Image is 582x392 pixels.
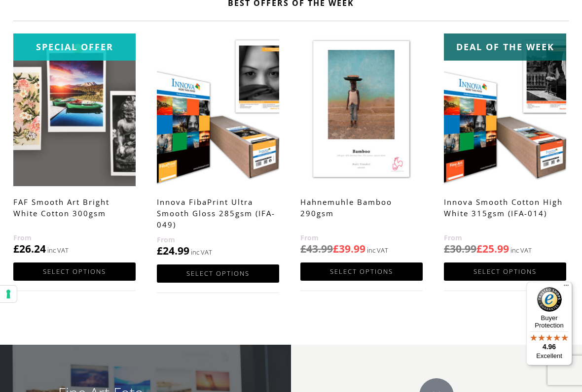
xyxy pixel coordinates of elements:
[157,193,279,234] h2: Innova FibaPrint Ultra Smooth Gloss 285gsm (IFA-049)
[13,193,136,232] h2: FAF Smooth Art Bright White Cotton 300gsm
[157,244,163,258] span: £
[157,264,279,283] a: Select options for “Innova FibaPrint Ultra Smooth Gloss 285gsm (IFA-049)”
[157,33,279,258] a: Innova FibaPrint Ultra Smooth Gloss 285gsm (IFA-049) £24.99
[300,193,423,232] h2: Hahnemuhle Bamboo 290gsm
[543,343,556,351] span: 4.96
[157,244,189,258] bdi: 24.99
[300,242,333,256] bdi: 43.99
[444,33,566,256] a: Deal of the week Innova Smooth Cotton High White 315gsm (IFA-014) £30.99£25.99
[526,282,572,365] button: Trusted Shops TrustmarkBuyer Protection4.96Excellent
[13,33,136,186] img: FAF Smooth Art Bright White Cotton 300gsm
[476,242,509,256] bdi: 25.99
[300,242,306,256] span: £
[444,33,566,186] img: Innova Smooth Cotton High White 315gsm (IFA-014)
[13,33,136,256] a: Special OfferFAF Smooth Art Bright White Cotton 300gsm £26.24
[13,242,46,256] bdi: 26.24
[333,242,339,256] span: £
[444,242,450,256] span: £
[444,262,566,281] a: Select options for “Innova Smooth Cotton High White 315gsm (IFA-014)”
[333,242,365,256] bdi: 39.99
[526,314,572,329] p: Buyer Protection
[13,33,136,61] div: Special Offer
[13,262,136,281] a: Select options for “FAF Smooth Art Bright White Cotton 300gsm”
[300,262,423,281] a: Select options for “Hahnemuhle Bamboo 290gsm”
[300,33,423,186] img: Hahnemuhle Bamboo 290gsm
[13,242,19,256] span: £
[300,33,423,256] a: Hahnemuhle Bamboo 290gsm £43.99£39.99
[444,193,566,232] h2: Innova Smooth Cotton High White 315gsm (IFA-014)
[157,33,279,186] img: Innova FibaPrint Ultra Smooth Gloss 285gsm (IFA-049)
[526,352,572,360] p: Excellent
[560,282,572,294] button: Menu
[444,242,476,256] bdi: 30.99
[537,287,562,312] img: Trusted Shops Trustmark
[444,33,566,61] div: Deal of the week
[476,242,482,256] span: £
